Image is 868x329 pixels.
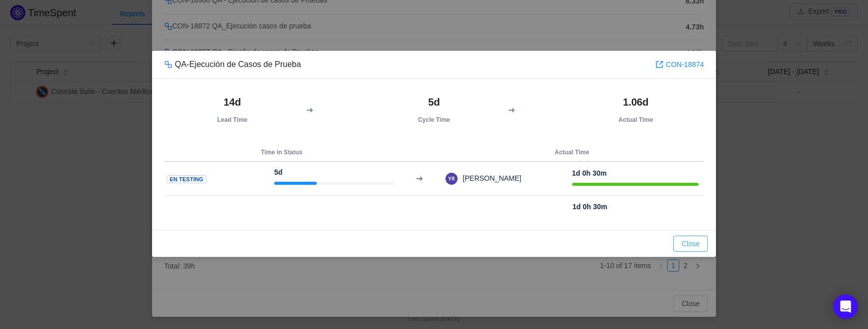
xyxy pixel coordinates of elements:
div: Open Intercom Messenger [833,294,858,319]
strong: 1d 0h 30m [573,203,607,211]
strong: 5d [274,168,282,176]
a: CON-18874 [655,59,704,70]
button: Close [673,236,708,252]
div: QA-Ejecución de Casos de Prueba [164,59,301,70]
span: En Testing [167,175,206,184]
img: 30a5d6aaae55fd23f37bfc203d313a08 [445,173,458,185]
strong: 5d [428,96,440,108]
img: 12386 [164,60,172,69]
th: Actual Time [440,144,704,161]
th: Cycle Time [366,91,502,128]
th: Time in Status [164,144,399,161]
span: [PERSON_NAME] [458,174,521,182]
strong: 1d 0h 30m [572,169,607,177]
th: Actual Time [567,91,704,128]
strong: 1.06d [623,96,648,108]
th: Lead Time [164,91,301,128]
strong: 14d [224,96,241,108]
